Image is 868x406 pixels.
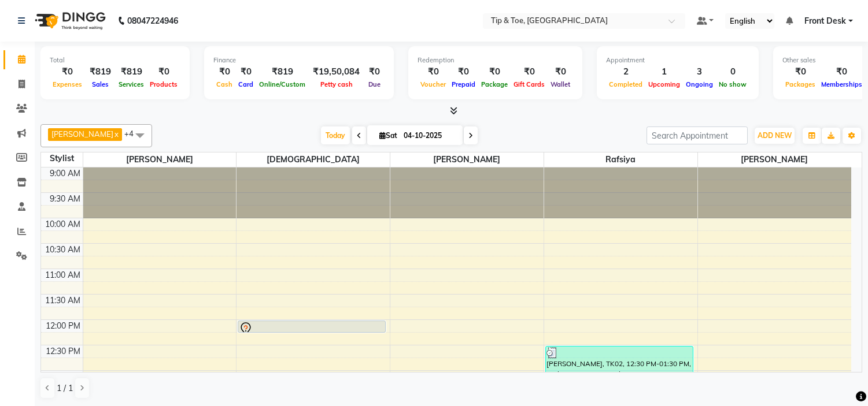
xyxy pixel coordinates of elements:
div: 10:30 AM [43,244,83,256]
div: ₹19,50,084 [308,65,364,79]
span: Products [147,80,180,88]
span: Rafsiya [544,152,697,167]
span: Packages [782,80,818,88]
input: Search Appointment [647,126,748,144]
div: Finance [213,55,385,65]
span: Today [321,126,350,144]
div: ₹0 [50,65,85,79]
div: 1 [645,65,683,79]
span: Memberships [818,80,865,88]
span: Expenses [50,80,85,88]
div: 0 [716,65,749,79]
span: Front Desk [804,15,846,27]
div: 10:00 AM [43,218,83,230]
input: 2025-10-04 [400,127,458,144]
div: Stylist [41,152,83,165]
span: [PERSON_NAME] [390,152,544,167]
div: 9:00 AM [47,167,83,180]
div: 11:00 AM [43,269,83,281]
div: 12:30 PM [43,345,83,357]
span: ADD NEW [758,131,792,140]
div: Appointment [606,55,749,65]
span: Services [116,80,147,88]
div: ₹0 [418,65,449,79]
span: Due [365,80,383,88]
div: 3 [683,65,716,79]
span: Voucher [418,80,449,88]
span: No show [716,80,749,88]
div: ₹0 [782,65,818,79]
div: 2 [606,65,645,79]
div: ₹0 [548,65,573,79]
div: ₹0 [478,65,511,79]
div: Redemption [418,55,573,65]
span: Sat [376,131,400,140]
span: +4 [124,129,142,138]
span: Ongoing [683,80,716,88]
span: Prepaid [449,80,478,88]
div: ₹0 [449,65,478,79]
div: ₹819 [256,65,308,79]
span: [PERSON_NAME] [83,152,237,167]
div: Total [50,55,180,65]
div: ₹0 [818,65,865,79]
span: Gift Cards [511,80,548,88]
img: logo [29,5,109,37]
div: ₹819 [116,65,147,79]
div: ₹0 [235,65,256,79]
span: Package [478,80,511,88]
a: x [113,129,119,139]
span: Sales [89,80,112,88]
span: Card [235,80,256,88]
span: [PERSON_NAME] [698,152,851,167]
div: 12:00 PM [43,320,83,332]
span: Online/Custom [256,80,308,88]
div: 1:00 PM [48,371,83,383]
span: [DEMOGRAPHIC_DATA] [237,152,390,167]
span: Completed [606,80,645,88]
span: Wallet [548,80,573,88]
div: [PERSON_NAME], TK02, 12:30 PM-01:30 PM, Nail Maintenance-Acrylic Tip Repair [546,347,693,396]
div: ₹0 [213,65,235,79]
span: Upcoming [645,80,683,88]
div: [PERSON_NAME], TK01, 12:00 PM-12:15 PM, Nail Enhancement-Acrylic Set with T&T Gel Color [238,321,385,332]
span: Cash [213,80,235,88]
div: ₹819 [85,65,116,79]
div: ₹0 [364,65,385,79]
div: 11:30 AM [43,295,83,307]
span: 1 / 1 [57,382,73,394]
div: 9:30 AM [47,193,83,205]
span: [PERSON_NAME] [51,129,113,139]
div: ₹0 [511,65,548,79]
span: Petty cash [317,80,356,88]
button: ADD NEW [755,128,795,144]
div: ₹0 [147,65,180,79]
b: 08047224946 [127,5,178,37]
